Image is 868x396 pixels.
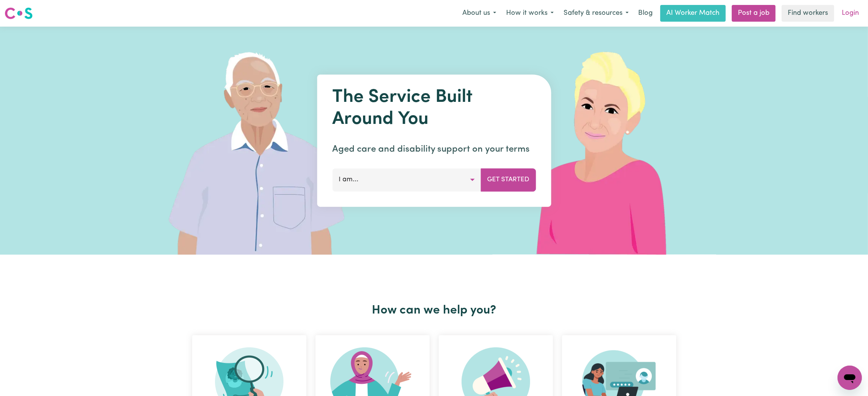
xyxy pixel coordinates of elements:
button: How it works [501,5,559,21]
a: Post a job [732,5,776,22]
a: AI Worker Match [660,5,726,22]
h2: How can we help you? [188,303,681,318]
button: About us [457,5,501,21]
button: Safety & resources [559,5,634,21]
button: Get Started [481,168,536,191]
a: Login [837,5,863,22]
button: I am... [332,168,481,191]
img: Careseekers logo [5,6,33,20]
iframe: Button to launch messaging window, conversation in progress [838,366,862,390]
a: Careseekers logo [5,5,33,22]
h1: The Service Built Around You [332,87,536,130]
a: Blog [634,5,657,22]
p: Aged care and disability support on your terms [332,143,536,156]
a: Find workers [782,5,834,22]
